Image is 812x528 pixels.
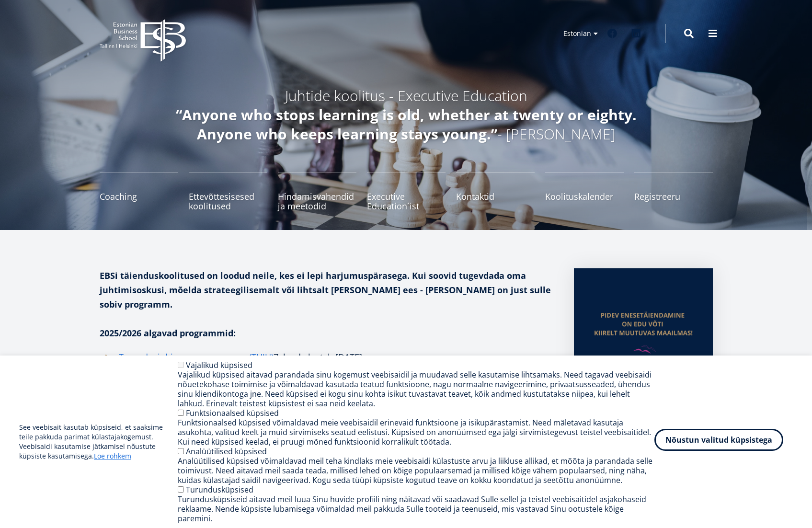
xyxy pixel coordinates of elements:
label: Turundusküpsised [186,484,253,495]
a: Ettevõttesisesed koolitused [189,172,267,211]
a: Registreeru [634,172,713,211]
a: Facebook [603,24,622,43]
label: Analüütilised küpsised [186,446,267,457]
span: Kontaktid [456,192,535,201]
span: Ettevõttesisesed koolitused [189,192,267,211]
span: Koolituskalender [545,192,624,201]
div: Analüütilised küpsised võimaldavad meil teha kindlaks meie veebisaidi külastuste arvu ja liikluse... [178,456,654,485]
label: Vajalikud küpsised [186,360,252,370]
h5: - [PERSON_NAME] [152,105,660,144]
a: Coaching [100,172,178,211]
a: Turundusjuhi arenguprogramm (TUJU) [119,350,274,364]
button: Nõustun valitud küpsistega [654,429,783,451]
a: Koolituskalender [545,172,624,211]
label: Funktsionaalsed küpsised [186,408,279,418]
em: “Anyone who stops learning is old, whether at twenty or eighty. Anyone who keeps learning stays y... [176,105,637,144]
strong: EBSi täienduskoolitused on loodud neile, kes ei lepi harjumuspärasega. Kui soovid tugevdada oma j... [100,270,551,310]
a: Loe rohkem [94,451,131,461]
div: Vajalikud küpsised aitavad parandada sinu kogemust veebisaidil ja muudavad selle kasutamise lihts... [178,370,654,408]
a: Hindamisvahendid ja meetodid [278,172,356,211]
span: Hindamisvahendid ja meetodid [278,192,356,211]
p: See veebisait kasutab küpsiseid, et saaksime teile pakkuda parimat külastajakogemust. Veebisaidi ... [19,423,178,461]
li: 7. lend alustab [DATE] [100,350,555,364]
span: Executive Education´ist [367,192,446,211]
a: Kontaktid [456,172,535,211]
span: Coaching [100,192,178,201]
strong: 2025/2026 algavad programmid: [100,327,236,339]
div: Funktsionaalsed küpsised võimaldavad meie veebisaidil erinevaid funktsioone ja isikupärastamist. ... [178,418,654,447]
div: Turundusküpsiseid aitavad meil luua Sinu huvide profiili ning näitavad või saadavad Sulle sellel ... [178,494,654,523]
a: Executive Education´ist [367,172,446,211]
h5: Juhtide koolitus - Executive Education [152,86,660,105]
a: Linkedin [627,24,646,43]
span: Registreeru [634,192,713,201]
